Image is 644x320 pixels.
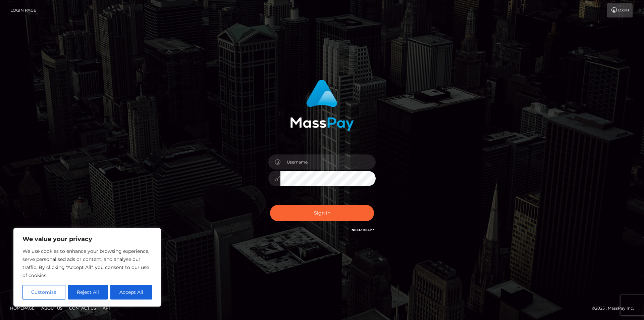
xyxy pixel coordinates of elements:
[39,303,65,313] a: About Us
[22,285,65,300] button: Customise
[13,228,161,307] div: We value your privacy
[290,80,354,131] img: MassPay Login
[352,228,374,232] a: Need Help?
[7,303,37,313] a: Homepage
[100,303,113,313] a: API
[270,205,374,221] button: Sign in
[22,235,152,243] p: We value your privacy
[22,247,152,279] p: We use cookies to enhance your browsing experience, serve personalised ads or content, and analys...
[68,285,108,300] button: Reject All
[66,303,99,313] a: Contact Us
[607,3,633,17] a: Login
[280,154,376,170] input: Username...
[110,285,152,300] button: Accept All
[10,3,36,17] a: Login Page
[592,305,639,312] div: © 2025 , MassPay Inc.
